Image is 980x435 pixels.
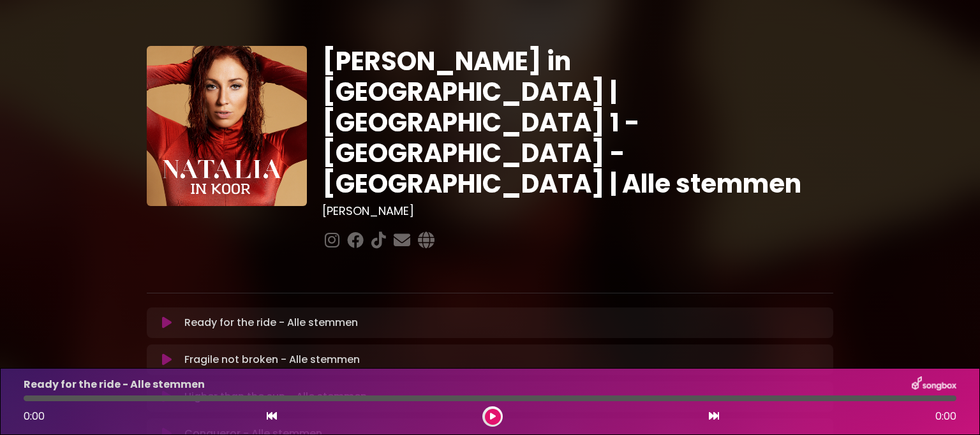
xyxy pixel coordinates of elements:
[322,46,833,199] h1: [PERSON_NAME] in [GEOGRAPHIC_DATA] | [GEOGRAPHIC_DATA] 1 - [GEOGRAPHIC_DATA] - [GEOGRAPHIC_DATA] ...
[24,409,45,424] span: 0:00
[24,377,205,392] p: Ready for the ride - Alle stemmen
[912,376,956,393] img: songbox-logo-white.png
[184,352,360,367] p: Fragile not broken - Alle stemmen
[935,409,956,424] span: 0:00
[184,315,358,330] p: Ready for the ride - Alle stemmen
[147,46,307,206] img: YTVS25JmS9CLUqXqkEhs
[322,204,833,218] h3: [PERSON_NAME]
